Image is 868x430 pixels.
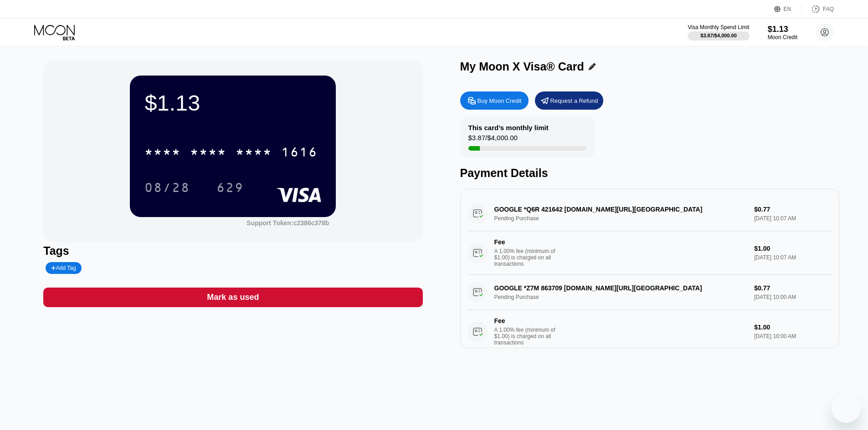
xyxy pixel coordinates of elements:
div: Mark as used [207,292,259,303]
div: Tags [43,244,422,258]
div: [DATE] 10:07 AM [754,254,832,261]
div: Add Tag [46,262,81,274]
div: Support Token:c2386c378b [247,219,329,227]
div: $1.13 [144,90,321,116]
div: 629 [210,176,251,199]
div: EN [784,6,791,12]
div: $3.87 / $4,000.00 [468,134,518,146]
div: Visa Monthly Spend Limit$3.87/$4,000.00 [688,24,749,40]
div: Buy Moon Credit [478,97,522,105]
div: Payment Details [460,167,839,180]
iframe: Nút để khởi chạy cửa sổ nhắn tin [832,394,861,423]
div: FAQ [802,5,834,14]
div: A 1.00% fee (minimum of $1.00) is charged on all transactions [494,248,563,267]
div: 1616 [281,146,318,161]
div: This card’s monthly limit [468,124,549,132]
div: $3.87 / $4,000.00 [700,33,737,38]
div: FeeA 1.00% fee (minimum of $1.00) is charged on all transactions$1.00[DATE] 10:00 AM [467,310,832,354]
div: 629 [216,182,244,196]
div: Moon Credit [768,34,797,40]
div: [DATE] 10:00 AM [754,333,832,339]
div: Buy Moon Credit [460,91,529,110]
div: $1.13 [768,25,797,34]
div: Fee [494,317,558,324]
div: My Moon X Visa® Card [460,60,584,73]
div: FeeA 1.00% fee (minimum of $1.00) is charged on all transactions$1.00[DATE] 10:07 AM [467,231,832,275]
div: $1.13Moon Credit [768,25,797,40]
div: 08/28 [138,176,197,199]
div: Request a Refund [535,91,603,110]
div: A 1.00% fee (minimum of $1.00) is charged on all transactions [494,327,563,346]
div: Support Token: c2386c378b [247,219,329,227]
div: Visa Monthly Spend Limit [688,24,749,30]
div: Mark as used [43,288,422,307]
div: Add Tag [51,265,76,271]
div: FAQ [823,6,834,12]
div: EN [774,5,802,14]
div: Request a Refund [550,97,598,105]
div: 08/28 [144,182,190,196]
div: $1.00 [754,245,832,252]
div: Fee [494,238,558,246]
div: $1.00 [754,324,832,331]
